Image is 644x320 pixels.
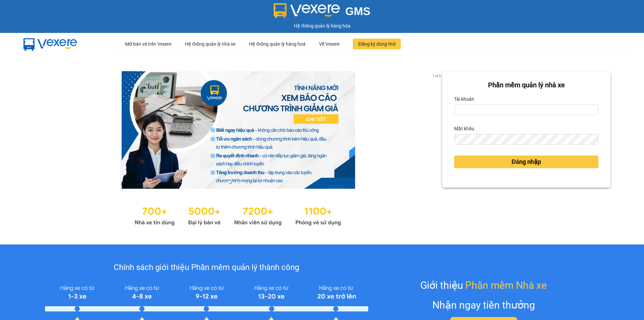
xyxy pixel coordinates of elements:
button: next slide / item [433,71,442,189]
img: mbUUG5Q.png [17,33,84,55]
label: Tài khoản [454,94,474,104]
li: slide item 1 [228,181,231,183]
div: Về Vexere [319,33,339,55]
a: GMS [274,10,371,15]
li: slide item 3 [245,181,247,183]
span: Đăng ký dùng thử [358,40,395,48]
span: GMS [345,5,370,17]
button: Đăng ký dùng thử [353,39,401,49]
div: Hệ thống quản lý hàng hoá [249,33,306,55]
p: 1 of 3 [430,71,442,80]
div: Nhận ngay tiền thưởng [432,297,535,313]
input: Tài khoản [454,104,598,115]
div: Phần mềm quản lý nhà xe [454,80,598,90]
div: Hệ thống quản lý nhà xe [185,33,235,55]
img: Statistics.png [135,202,341,228]
img: logo 2 [274,3,340,18]
label: Mật khẩu [454,123,474,134]
input: Mật khẩu [454,134,598,145]
button: previous slide / item [34,71,43,189]
div: Hệ thống quản lý hàng hóa [2,22,642,30]
div: Chính sách giới thiệu Phần mềm quản lý thành công [45,261,368,274]
span: Đăng nhập [512,157,541,167]
button: Đăng nhập [454,155,598,168]
div: Mở bán vé trên Vexere [125,33,171,55]
span: Phần mềm Nhà xe [465,277,547,293]
div: Giới thiệu [420,277,547,293]
li: slide item 2 [236,181,239,183]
